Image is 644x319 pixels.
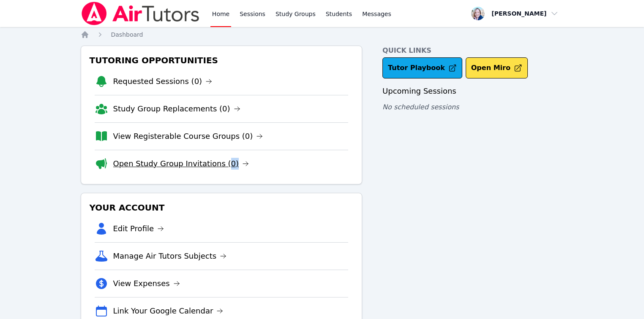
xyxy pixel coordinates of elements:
[88,200,355,215] h3: Your Account
[382,103,459,111] span: No scheduled sessions
[466,57,528,78] button: Open Miro
[88,53,355,68] h3: Tutoring Opportunities
[382,46,563,56] h4: Quick Links
[382,85,563,97] h3: Upcoming Sessions
[113,103,240,115] a: Study Group Replacements (0)
[113,250,227,262] a: Manage Air Tutors Subjects
[111,30,143,39] a: Dashboard
[113,278,180,289] a: View Expenses
[111,31,143,38] span: Dashboard
[382,57,462,78] a: Tutor Playbook
[113,130,263,142] a: View Registerable Course Groups (0)
[113,305,224,317] a: Link Your Google Calendar
[113,76,213,87] a: Requested Sessions (0)
[113,158,249,170] a: Open Study Group Invitations (0)
[81,30,564,39] nav: Breadcrumb
[81,2,200,25] img: Air Tutors
[113,223,164,235] a: Edit Profile
[362,10,391,18] span: Messages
